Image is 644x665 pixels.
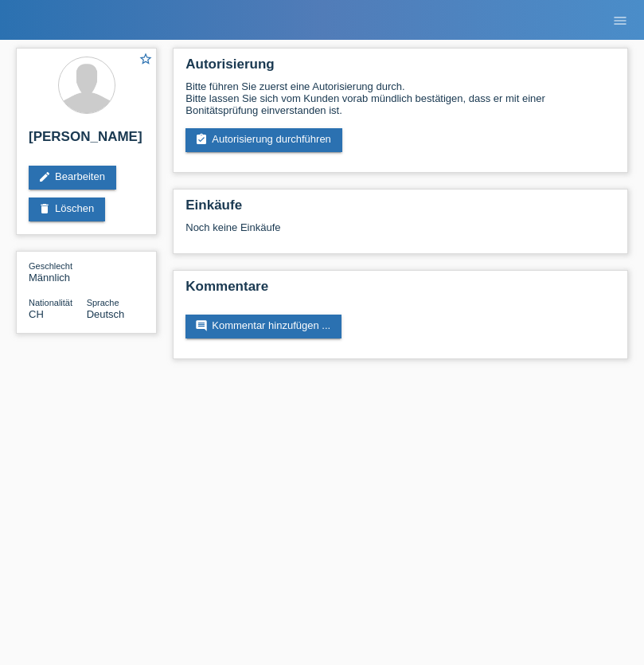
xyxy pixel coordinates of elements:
[38,202,51,215] i: delete
[185,221,615,245] div: Noch keine Einkäufe
[185,128,342,152] a: assignment_turned_inAutorisierung durchführen
[139,52,153,68] a: star_border
[185,315,342,338] a: commentKommentar hinzufügen ...
[604,15,636,25] a: menu
[185,57,615,80] h2: Autorisierung
[87,298,119,307] span: Sprache
[29,308,44,320] span: Schweiz
[185,198,615,221] h2: Einkäufe
[29,129,144,153] h2: [PERSON_NAME]
[29,166,116,190] a: editBearbeiten
[29,261,72,271] span: Geschlecht
[185,80,615,116] div: Bitte führen Sie zuerst eine Autorisierung durch. Bitte lassen Sie sich vom Kunden vorab mündlich...
[185,279,615,303] h2: Kommentare
[29,298,72,307] span: Nationalität
[29,198,105,221] a: deleteLöschen
[612,13,628,29] i: menu
[87,308,125,320] span: Deutsch
[139,52,153,66] i: star_border
[38,170,51,183] i: edit
[29,260,87,284] div: Männlich
[195,319,208,332] i: comment
[195,133,208,146] i: assignment_turned_in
